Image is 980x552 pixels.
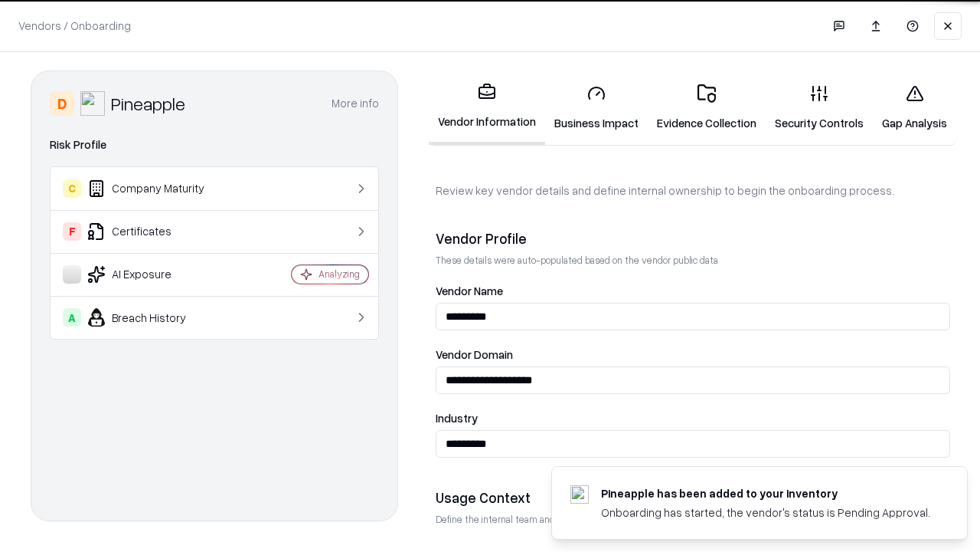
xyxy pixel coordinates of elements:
[63,308,246,327] div: Breach History
[63,308,81,327] div: A
[648,72,766,143] a: Evidence Collection
[63,265,246,284] div: AI Exposure
[63,179,81,198] div: C
[601,485,930,501] div: Pineapple has been added to your inventory
[332,90,379,117] button: More info
[63,222,246,241] div: Certificates
[766,72,873,143] a: Security Controls
[429,71,545,145] a: Vendor Information
[436,513,950,526] p: Define the internal team and reason for using this vendor. This helps assess business relevance a...
[545,72,648,143] a: Business Impact
[436,285,950,297] label: Vendor Name
[436,229,950,248] div: Vendor Profile
[50,91,74,116] div: D
[318,268,360,281] div: Analyzing
[50,136,379,154] div: Risk Profile
[436,412,950,424] label: Industry
[63,222,81,241] div: F
[436,488,950,507] div: Usage Context
[111,91,185,116] div: Pineapple
[436,182,950,199] p: Review key vendor details and define internal ownership to begin the onboarding process.
[63,179,246,198] div: Company Maturity
[18,18,131,34] p: Vendors / Onboarding
[436,349,950,360] label: Vendor Domain
[436,254,950,267] p: These details were auto-populated based on the vendor public data
[601,504,930,521] div: Onboarding has started, the vendor's status is Pending Approval.
[80,91,105,116] img: Pineapple
[570,485,589,504] img: pineappleenergy.com
[873,72,956,143] a: Gap Analysis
